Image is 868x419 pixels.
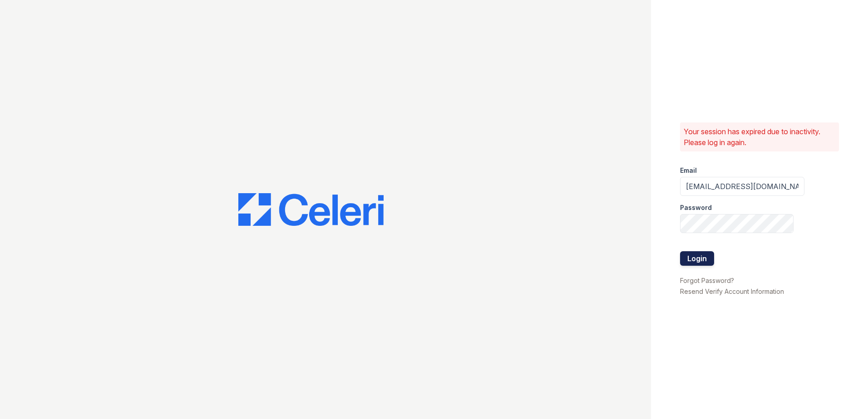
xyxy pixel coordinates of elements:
[684,126,835,148] p: Your session has expired due to inactivity. Please log in again.
[680,251,714,266] button: Login
[680,287,784,295] a: Resend Verify Account Information
[680,203,712,212] label: Password
[680,166,697,175] label: Email
[680,277,734,284] a: Forgot Password?
[238,193,384,226] img: CE_Logo_Blue-a8612792a0a2168367f1c8372b55b34899dd931a85d93a1a3d3e32e68fde9ad4.png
